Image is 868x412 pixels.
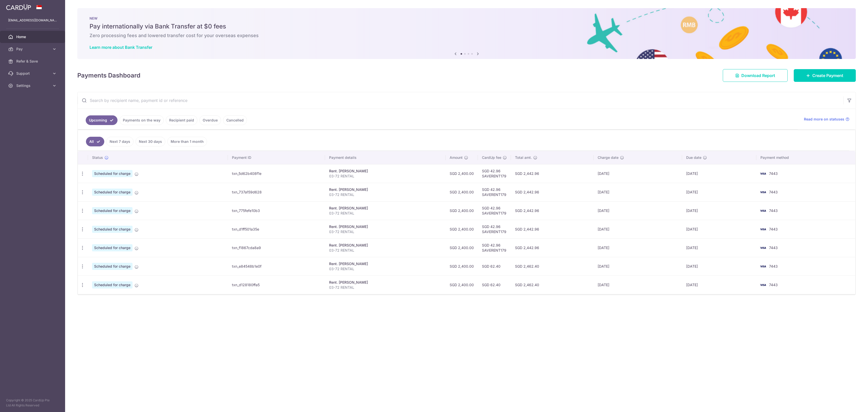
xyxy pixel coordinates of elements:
[758,263,768,269] img: Bank Card
[228,164,325,183] td: txn_5d62b408f1e
[329,280,442,285] div: Rent. [PERSON_NAME]
[758,208,768,214] img: Bank Card
[598,155,619,160] span: Charge date
[136,137,165,146] a: Next 30 days
[478,220,511,238] td: SGD 42.96 SAVERENT179
[228,238,325,257] td: txn_f1867cda8a9
[446,183,478,201] td: SGD 2,400.00
[16,83,50,88] span: Settings
[92,189,133,196] span: Scheduled for charge
[228,276,325,294] td: txn_d128180ffa5
[329,243,442,248] div: Rent. [PERSON_NAME]
[90,22,844,30] h5: Pay internationally via Bank Transfer at $0 fees
[769,208,778,213] span: 7443
[594,257,682,276] td: [DATE]
[92,207,133,214] span: Scheduled for charge
[78,92,843,109] input: Search by recipient name, payment id or reference
[478,257,511,276] td: SGD 62.40
[329,266,442,271] p: 03-72 RENTAL
[511,164,594,183] td: SGD 2,442.96
[86,115,117,125] a: Upcoming
[804,117,844,122] span: Read more on statuses
[594,220,682,238] td: [DATE]
[756,151,855,164] th: Payment method
[446,201,478,220] td: SGD 2,400.00
[723,69,788,82] a: Download Report
[682,164,756,183] td: [DATE]
[594,238,682,257] td: [DATE]
[92,155,103,160] span: Status
[769,283,778,287] span: 7443
[478,276,511,294] td: SGD 62.40
[804,117,849,122] a: Read more on statuses
[16,34,50,39] span: Home
[515,155,532,160] span: Total amt.
[769,246,778,250] span: 7443
[446,164,478,183] td: SGD 2,400.00
[120,115,164,125] a: Payments on the way
[92,170,133,177] span: Scheduled for charge
[329,169,442,174] div: Rent. [PERSON_NAME]
[228,257,325,276] td: txn_e84548b1e0f
[758,226,768,232] img: Bank Card
[325,151,446,164] th: Payment details
[90,33,844,39] h6: Zero processing fees and lowered transfer cost for your overseas expenses
[329,224,442,229] div: Rent. [PERSON_NAME]
[511,201,594,220] td: SGD 2,442.96
[223,115,247,125] a: Cancelled
[228,220,325,238] td: txn_d1ff501a35e
[329,174,442,179] p: 03-72 RENTAL
[682,276,756,294] td: [DATE]
[8,18,57,23] p: [EMAIL_ADDRESS][DOMAIN_NAME]
[16,59,50,64] span: Refer & Save
[92,263,133,270] span: Scheduled for charge
[682,238,756,257] td: [DATE]
[329,285,442,290] p: 03-72 RENTAL
[90,16,844,20] p: NEW
[90,45,152,50] a: Learn more about Bank Transfer
[228,201,325,220] td: txn_775fefe10b3
[77,71,140,80] h4: Payments Dashboard
[511,276,594,294] td: SGD 2,462.40
[482,155,501,160] span: CardUp fee
[166,115,197,125] a: Recipient paid
[594,201,682,220] td: [DATE]
[16,71,50,76] span: Support
[228,151,325,164] th: Payment ID
[511,257,594,276] td: SGD 2,462.40
[594,276,682,294] td: [DATE]
[511,183,594,201] td: SGD 2,442.96
[769,171,778,176] span: 7443
[769,227,778,231] span: 7443
[446,220,478,238] td: SGD 2,400.00
[758,245,768,251] img: Bank Card
[450,155,463,160] span: Amount
[682,183,756,201] td: [DATE]
[106,137,134,146] a: Next 7 days
[92,281,133,288] span: Scheduled for charge
[686,155,701,160] span: Due date
[199,115,221,125] a: Overdue
[478,164,511,183] td: SGD 42.96 SAVERENT179
[758,171,768,177] img: Bank Card
[511,238,594,257] td: SGD 2,442.96
[92,226,133,233] span: Scheduled for charge
[329,211,442,216] p: 03-72 RENTAL
[329,192,442,197] p: 03-72 RENTAL
[77,8,856,59] img: Bank transfer banner
[478,183,511,201] td: SGD 42.96 SAVERENT179
[478,238,511,257] td: SGD 42.96 SAVERENT179
[329,187,442,192] div: Rent. [PERSON_NAME]
[758,189,768,195] img: Bank Card
[329,261,442,266] div: Rent. [PERSON_NAME]
[228,183,325,201] td: txn_737a159d628
[167,137,207,146] a: More than 1 month
[16,47,50,52] span: Pay
[758,282,768,288] img: Bank Card
[794,69,856,82] a: Create Payment
[329,229,442,234] p: 03-72 RENTAL
[769,264,778,268] span: 7443
[511,220,594,238] td: SGD 2,442.96
[594,164,682,183] td: [DATE]
[478,201,511,220] td: SGD 42.96 SAVERENT179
